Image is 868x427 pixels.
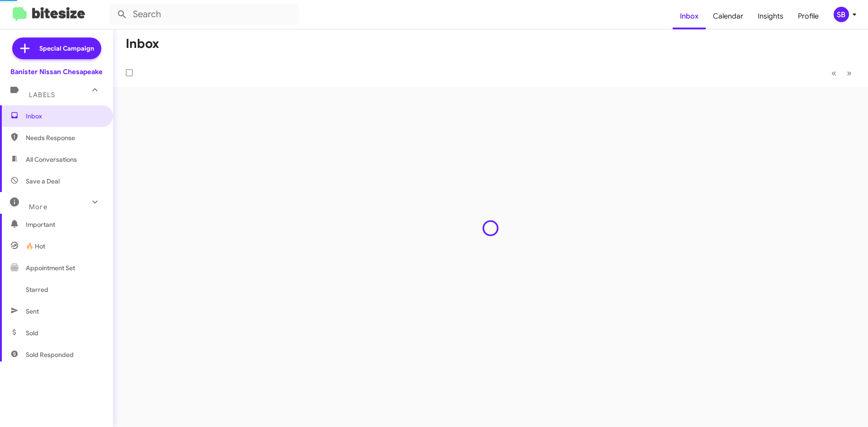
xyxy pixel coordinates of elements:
[26,155,77,164] span: All Conversations
[706,3,750,29] a: Calendar
[26,350,74,359] span: Sold Responded
[26,133,103,142] span: Needs Response
[26,220,103,229] span: Important
[826,7,858,22] button: SB
[126,37,159,51] h1: Inbox
[26,112,103,121] span: Inbox
[826,64,842,82] button: Previous
[826,64,857,82] nav: Page navigation example
[26,177,60,186] span: Save a Deal
[26,328,38,338] span: Sold
[750,3,791,29] a: Insights
[831,67,836,79] span: «
[834,7,849,22] div: SB
[26,242,45,251] span: 🔥 Hot
[29,203,47,211] span: More
[29,91,55,99] span: Labels
[26,285,48,294] span: Starred
[791,3,826,29] a: Profile
[10,67,103,76] div: Banister Nissan Chesapeake
[673,3,706,29] a: Inbox
[109,4,299,25] input: Search
[39,44,94,53] span: Special Campaign
[847,67,852,79] span: »
[841,64,857,82] button: Next
[26,307,39,316] span: Sent
[26,263,75,272] span: Appointment Set
[12,38,101,59] a: Special Campaign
